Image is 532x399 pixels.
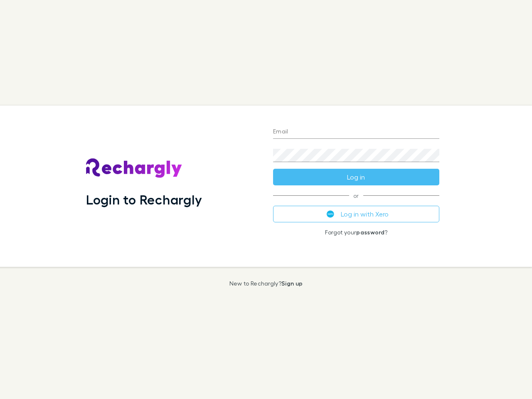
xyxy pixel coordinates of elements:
h1: Login to Rechargly [86,192,202,207]
button: Log in [273,169,439,185]
img: Xero's logo [327,210,334,218]
p: Forgot your ? [273,229,439,236]
a: Sign up [281,280,303,287]
img: Rechargly's Logo [86,158,182,178]
span: or [273,195,439,196]
p: New to Rechargly? [229,280,303,287]
a: password [356,229,384,236]
button: Log in with Xero [273,206,439,222]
